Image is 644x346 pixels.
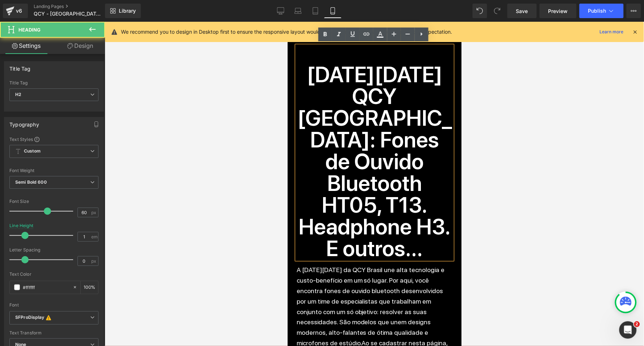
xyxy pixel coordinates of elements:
span: px [91,259,97,263]
a: Mobile [324,4,342,18]
a: Preview [540,4,577,18]
b: H2 [15,92,21,97]
a: Design [54,38,106,54]
span: Save [516,7,528,15]
i: SFProDisplay [15,314,45,322]
b: Semi Bold 600 [15,179,47,185]
a: Learn more [597,28,627,36]
div: Text Color [9,272,99,277]
input: Color [23,283,69,291]
div: Font Weight [9,168,99,173]
div: Text Transform [9,330,99,335]
div: Title Tag [9,80,99,86]
a: Tablet [307,4,324,18]
button: Undo [473,4,487,18]
div: Typography [9,117,39,128]
button: Publish [580,4,624,18]
button: Redo [490,4,505,18]
span: Heading [18,27,41,33]
b: Custom [24,148,41,154]
span: Preview [548,7,568,15]
span: QCY - [GEOGRAPHIC_DATA]™ | A MAIOR [DATE][DATE] DA HISTÓRIA [34,11,103,17]
span: 2 [634,321,640,327]
div: % [81,281,98,294]
span: em [91,234,97,239]
p: We recommend you to design in Desktop first to ensure the responsive layout would display correct... [121,28,452,36]
div: Line Height [9,223,33,228]
h2: [DATE][DATE] QCY [GEOGRAPHIC_DATA]: Fones de Ouvido Bluetooth HT05, T13. Headphone H3. E outros... [9,42,165,238]
div: Text Styles [9,136,99,142]
a: New Library [105,4,141,18]
div: v6 [14,6,24,16]
span: Library [119,8,136,14]
span: Publish [588,8,606,14]
a: Desktop [272,4,289,18]
a: Laptop [289,4,307,18]
div: Font [9,303,99,308]
div: Title Tag [9,62,31,72]
button: More [627,4,641,18]
div: Letter Spacing [9,247,99,253]
span: Ao se cadastrar nesta página, você tem acesso aos nossos principais aparelhos com [9,317,160,346]
a: Landing Pages [34,4,117,9]
iframe: Intercom live chat [619,321,637,339]
span: px [91,210,97,215]
div: Font Size [9,199,99,204]
a: v6 [3,4,28,18]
